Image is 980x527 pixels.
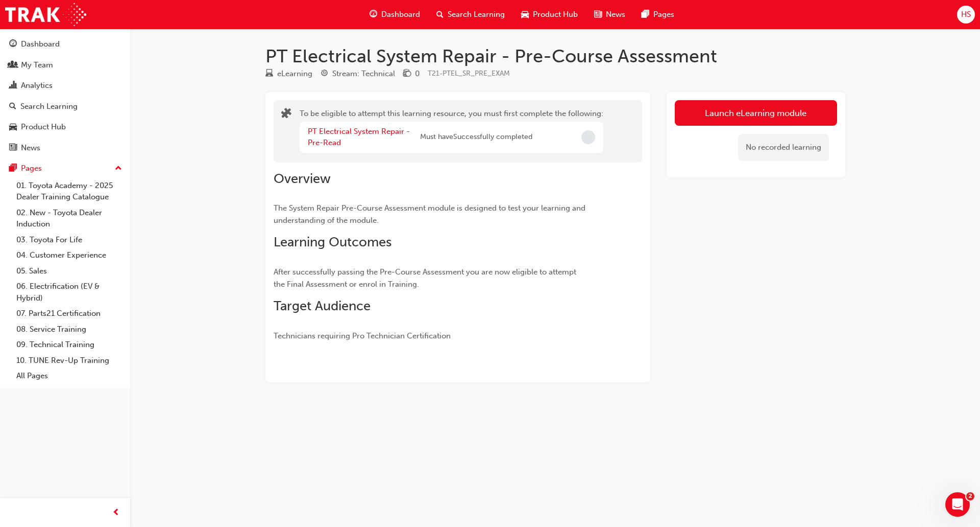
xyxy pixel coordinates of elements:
[12,353,126,369] a: 10. TUNE Rev-Up Training
[274,298,371,314] span: Target Audience
[9,102,16,111] span: search-icon
[9,164,17,173] span: pages-icon
[945,492,970,517] iframe: Intercom live chat
[428,4,513,25] a: search-iconSearch Learning
[5,3,86,26] img: Trak
[403,70,411,79] span: money-icon
[21,59,53,71] div: My Team
[9,40,17,49] span: guage-icon
[9,144,17,153] span: news-icon
[642,8,649,21] span: pages-icon
[321,67,395,80] div: Stream
[966,492,974,500] span: 2
[594,8,602,21] span: news-icon
[4,76,126,95] a: Analytics
[370,8,377,21] span: guage-icon
[436,8,444,21] span: search-icon
[961,9,971,20] span: HS
[274,203,587,225] span: The System Repair Pre-Course Assessment module is designed to test your learning and understandin...
[12,368,126,384] a: All Pages
[274,234,391,250] span: Learning Outcomes
[9,61,17,70] span: people-icon
[4,159,126,178] button: Pages
[265,70,273,79] span: learningResourceType_ELEARNING-icon
[12,337,126,353] a: 09. Technical Training
[738,134,829,161] div: No recorded learning
[12,247,126,263] a: 04. Customer Experience
[4,97,126,116] a: Search Learning
[12,232,126,248] a: 03. Toyota For Life
[12,322,126,337] a: 08. Service Training
[586,4,633,25] a: news-iconNews
[403,67,420,80] div: Price
[12,178,126,205] a: 01. Toyota Academy - 2025 Dealer Training Catalogue
[321,70,328,79] span: target-icon
[428,69,510,78] span: Learning resource code
[633,4,682,25] a: pages-iconPages
[12,306,126,322] a: 07. Parts21 Certification
[300,108,603,155] div: To be eligible to attempt this learning resource, you must first complete the following:
[265,67,312,80] div: Type
[277,68,312,80] div: eLearning
[9,81,17,90] span: chart-icon
[332,68,395,80] div: Stream: Technical
[21,38,60,50] div: Dashboard
[9,123,17,132] span: car-icon
[265,45,845,67] h1: PT Electrical System Repair - Pre-Course Assessment
[4,33,126,159] button: DashboardMy TeamAnalyticsSearch LearningProduct HubNews
[581,130,595,144] span: Incomplete
[533,9,578,20] span: Product Hub
[12,263,126,279] a: 05. Sales
[112,507,120,519] span: prev-icon
[606,9,625,20] span: News
[21,121,66,133] div: Product Hub
[20,101,78,112] div: Search Learning
[361,4,428,25] a: guage-iconDashboard
[4,139,126,157] a: News
[274,331,451,340] span: Technicians requiring Pro Technician Certification
[274,267,578,289] span: After successfully passing the Pre-Course Assessment you are now eligible to attempt the Final As...
[415,68,420,80] div: 0
[21,80,53,91] div: Analytics
[21,142,40,154] div: News
[12,205,126,232] a: 02. New - Toyota Dealer Induction
[521,8,529,21] span: car-icon
[381,9,420,20] span: Dashboard
[281,109,291,121] span: puzzle-icon
[4,118,126,136] a: Product Hub
[308,127,410,148] a: PT Electrical System Repair - Pre-Read
[675,100,837,126] button: Launch eLearning module
[653,9,674,20] span: Pages
[957,6,975,24] button: HS
[513,4,586,25] a: car-iconProduct Hub
[274,171,331,187] span: Overview
[448,9,505,20] span: Search Learning
[115,162,122,175] span: up-icon
[12,279,126,306] a: 06. Electrification (EV & Hybrid)
[420,131,532,143] span: Must have Successfully completed
[4,56,126,75] a: My Team
[21,163,42,174] div: Pages
[4,35,126,54] a: Dashboard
